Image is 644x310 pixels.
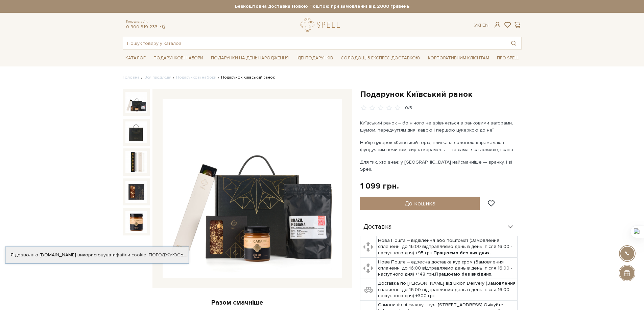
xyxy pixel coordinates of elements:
button: Пошук товару у каталозі [506,37,521,49]
a: Каталог [123,53,148,63]
a: Корпоративним клієнтам [425,53,492,63]
a: Про Spell [494,53,521,63]
input: Пошук товару у каталозі [123,37,506,49]
a: Головна [123,75,140,80]
a: telegram [159,24,166,30]
a: Подарунки на День народження [208,53,291,63]
p: Набір цукерок «Київський торт», плитка із солоною карамеллю і фундучним печивом, сирна карамель —... [360,139,519,153]
div: 1 099 грн. [360,181,399,191]
a: En [482,22,488,28]
a: Солодощі з експрес-доставкою [338,52,423,64]
img: Подарунок Київський ранок [125,181,147,203]
span: Доставка [363,224,392,230]
a: Ідеї подарунків [294,53,336,63]
a: logo [301,18,343,32]
strong: Безкоштовна доставка Новою Поштою при замовленні від 2000 гривень [123,3,522,9]
div: 0/5 [405,105,412,111]
img: Подарунок Київський ранок [163,99,342,278]
a: 0 800 319 233 [126,24,158,30]
img: Подарунок Київський ранок [125,121,147,143]
li: Подарунок Київський ранок [216,75,275,81]
div: Ук [474,22,488,28]
img: Подарунок Київський ранок [125,211,147,232]
div: Разом смачніше [123,298,352,307]
span: Консультація: [126,20,166,24]
div: Я дозволяю [DOMAIN_NAME] використовувати [5,252,189,258]
h1: Подарунок Київський ранок [360,89,522,100]
a: Подарункові набори [176,75,216,80]
td: Нова Пошта – відділення або поштомат (Замовлення сплаченні до 16:00 відправляємо день в день, піс... [377,236,518,258]
img: Подарунок Київський ранок [125,92,147,113]
a: файли cookie [116,252,146,258]
b: Працюємо без вихідних. [433,250,491,256]
span: | [480,22,481,28]
b: Працюємо без вихідних. [435,271,493,277]
a: Подарункові набори [151,53,206,63]
button: До кошика [360,197,480,210]
a: Погоджуюсь [149,252,183,258]
td: Доставка по [PERSON_NAME] від Uklon Delivery (Замовлення сплаченні до 16:00 відправляємо день в д... [377,279,518,301]
span: До кошика [405,200,435,207]
p: Київський ранок – бо нічого не зрівняється з ранковими заторами, шумом, передчуттям дня, кавою і ... [360,119,519,134]
a: Вся продукція [144,75,171,80]
img: Подарунок Київський ранок [125,151,147,173]
td: Нова Пошта – адресна доставка кур'єром (Замовлення сплаченні до 16:00 відправляємо день в день, п... [377,257,518,279]
p: Для тих, хто знає: у [GEOGRAPHIC_DATA] найсмачніше — зранку. І зі Spell. [360,159,519,173]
